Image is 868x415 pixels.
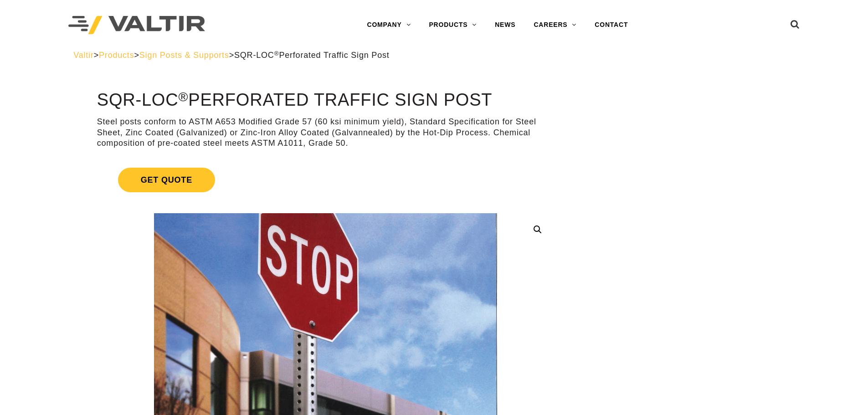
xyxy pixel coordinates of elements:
a: Valtir [73,51,93,60]
div: > > > [73,50,795,61]
h1: SQR-LOC Perforated Traffic Sign Post [97,91,554,110]
a: Sign Posts & Supports [139,51,229,60]
sup: ® [274,50,279,57]
sup: ® [178,89,188,104]
span: SQR-LOC Perforated Traffic Sign Post [234,51,390,60]
a: COMPANY [358,16,420,34]
a: NEWS [486,16,524,34]
a: Products [99,51,134,60]
img: Valtir [68,16,205,35]
a: Get Quote [97,157,554,203]
a: CAREERS [524,16,586,34]
a: PRODUCTS [420,16,486,34]
p: Steel posts conform to ASTM A653 Modified Grade 57 (60 ksi minimum yield), Standard Specification... [97,117,554,149]
a: CONTACT [586,16,637,34]
span: Get Quote [118,168,215,192]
